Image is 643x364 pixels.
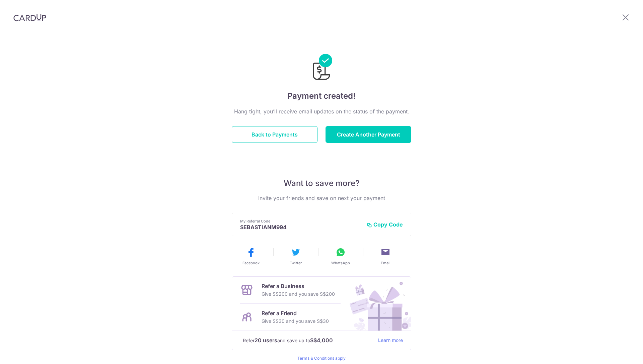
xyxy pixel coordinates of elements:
h4: Payment created! [232,90,411,102]
strong: 20 users [255,336,277,344]
button: Create Another Payment [326,126,411,143]
span: Facebook [242,260,260,266]
img: Refer [343,277,411,331]
p: Refer a Friend [262,309,329,317]
span: Twitter [290,260,302,266]
span: WhatsApp [331,260,350,266]
p: Invite your friends and save on next your payment [232,194,411,202]
a: Terms & Conditions apply [297,356,346,361]
img: CardUp [13,13,46,21]
p: Give S$30 and you save S$30 [262,317,329,325]
button: WhatsApp [321,247,360,266]
p: My Referral Code [240,218,361,224]
button: Facebook [231,247,271,266]
img: Payments [311,54,332,82]
button: Email [366,247,405,266]
p: Want to save more? [232,178,411,189]
p: Hang tight, you’ll receive email updates on the status of the payment. [232,107,411,115]
strong: S$4,000 [310,336,333,344]
p: Refer a Business [262,282,335,290]
button: Twitter [276,247,315,266]
p: Give S$200 and you save S$200 [262,290,335,298]
a: Learn more [378,336,403,345]
button: Back to Payments [232,126,317,143]
p: Refer and save up to [243,336,373,345]
p: SEBASTIANM994 [240,224,361,231]
button: Copy Code [367,221,403,228]
span: Email [381,260,390,266]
